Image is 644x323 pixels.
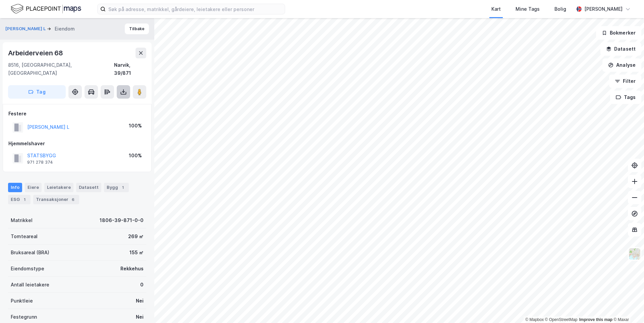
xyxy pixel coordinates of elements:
[628,248,641,260] img: Z
[11,297,33,305] div: Punktleie
[76,183,101,192] div: Datasett
[610,291,644,323] div: Kontrollprogram for chat
[104,183,129,192] div: Bygg
[129,249,144,257] div: 155 ㎡
[491,5,501,13] div: Kart
[11,216,33,224] div: Matrikkel
[140,281,144,289] div: 0
[27,160,53,165] div: 971 278 374
[128,232,144,240] div: 269 ㎡
[554,5,566,13] div: Bolig
[129,122,142,130] div: 100%
[610,291,644,323] iframe: Chat Widget
[584,5,623,13] div: [PERSON_NAME]
[11,3,81,15] img: logo.f888ab2527a4732fd821a326f86c7f29.svg
[609,74,641,88] button: Filter
[8,140,146,148] div: Hjemmelshaver
[119,184,126,191] div: 1
[8,85,66,99] button: Tag
[602,58,641,72] button: Analyse
[516,5,540,13] div: Mine Tags
[44,183,73,192] div: Leietakere
[8,183,22,192] div: Info
[129,152,142,160] div: 100%
[11,232,38,240] div: Tomteareal
[125,23,149,34] button: Tilbake
[8,110,146,118] div: Festere
[70,196,76,203] div: 6
[11,265,44,273] div: Eiendomstype
[25,183,42,192] div: Eiere
[11,249,49,257] div: Bruksareal (BRA)
[106,4,285,14] input: Søk på adresse, matrikkel, gårdeiere, leietakere eller personer
[8,61,114,77] div: 8516, [GEOGRAPHIC_DATA], [GEOGRAPHIC_DATA]
[11,281,49,289] div: Antall leietakere
[545,317,578,322] a: OpenStreetMap
[596,26,641,40] button: Bokmerker
[21,196,28,203] div: 1
[610,91,641,104] button: Tags
[600,42,641,56] button: Datasett
[136,313,144,321] div: Nei
[114,61,146,77] div: Narvik, 39/871
[136,297,144,305] div: Nei
[120,265,144,273] div: Rekkehus
[525,317,544,322] a: Mapbox
[11,313,37,321] div: Festegrunn
[55,25,75,33] div: Eiendom
[33,195,79,204] div: Transaksjoner
[100,216,144,224] div: 1806-39-871-0-0
[8,195,31,204] div: ESG
[579,317,612,322] a: Improve this map
[5,25,47,32] button: [PERSON_NAME] L
[8,48,64,58] div: Arbeiderveien 68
